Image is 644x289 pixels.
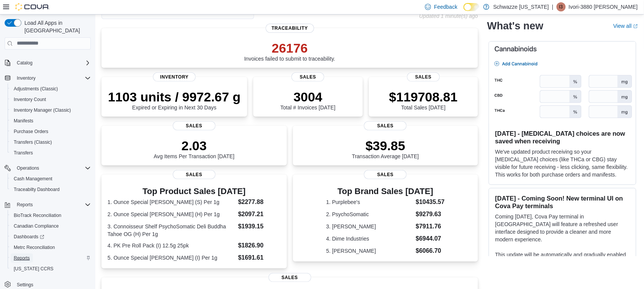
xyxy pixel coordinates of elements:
a: Inventory Count [11,95,49,104]
span: Inventory Count [11,95,91,104]
a: [US_STATE] CCRS [11,264,56,273]
a: Adjustments (Classic) [11,84,61,93]
p: 26176 [244,40,335,56]
dd: $1826.90 [238,241,280,250]
span: Inventory Count [14,96,46,103]
h3: Top Product Sales [DATE] [108,187,281,196]
h3: [DATE] - Coming Soon! New terminal UI on Cova Pay terminals [495,194,630,210]
dd: $9279.63 [416,210,445,219]
span: Dashboards [11,232,91,241]
dd: $7911.76 [416,222,445,231]
button: Reports [2,199,94,210]
input: Dark Mode [464,3,480,11]
span: Reports [14,200,91,209]
button: Purchase Orders [8,126,94,137]
span: Sales [364,170,407,179]
span: Adjustments (Classic) [11,84,91,93]
dt: 2. Ounce Special [PERSON_NAME] (H) Per 1g [108,210,235,218]
span: Inventory Manager (Classic) [14,107,71,113]
span: [US_STATE] CCRS [14,266,53,272]
span: Transfers [14,150,33,156]
dd: $2277.88 [238,197,280,207]
p: $39.85 [352,138,419,153]
a: Dashboards [11,232,47,241]
h2: What's new [487,20,543,32]
a: Cash Management [11,174,55,183]
dd: $10435.57 [416,197,445,207]
p: Schwazze [US_STATE] [493,2,549,11]
span: Cash Management [11,174,91,183]
p: Ivori-3880 [PERSON_NAME] [569,2,638,11]
span: Load All Apps in [GEOGRAPHIC_DATA] [21,19,91,34]
button: Reports [14,200,36,209]
button: Manifests [8,116,94,126]
button: Inventory Manager (Classic) [8,105,94,116]
button: Operations [14,164,42,173]
dt: 5. [PERSON_NAME] [326,247,413,255]
span: Washington CCRS [11,264,91,273]
button: Catalog [2,58,94,68]
dt: 3. [PERSON_NAME] [326,223,413,230]
button: Reports [8,253,94,263]
button: Transfers [8,148,94,158]
dt: 3. Connoisseur Shelf PsychoSomatic Deli Buddha Tahoe OG (H) Per 1g [108,223,235,238]
span: Catalog [14,58,91,67]
span: Manifests [11,116,91,125]
p: $119708.81 [389,89,458,104]
img: Cova [15,3,50,11]
p: This update will be automatically and gradually enabled between , for all terminals operating on ... [495,251,630,289]
span: Inventory [153,72,196,82]
dd: $1939.15 [238,222,280,231]
dt: 4. PK Pre Roll Pack (I) 12.5g 25pk [108,242,235,249]
p: 2.03 [154,138,235,153]
a: Manifests [11,116,36,125]
span: Purchase Orders [11,127,91,136]
span: BioTrack Reconciliation [14,212,61,218]
span: Inventory [14,74,91,83]
div: Total # Invoices [DATE] [280,89,335,111]
span: Sales [364,121,407,130]
span: Sales [173,121,216,130]
h3: [DATE] - [MEDICAL_DATA] choices are now saved when receiving [495,130,630,145]
span: Dashboards [14,234,44,240]
a: View allExternal link [613,23,638,29]
span: Reports [11,254,91,263]
a: Transfers [11,148,36,157]
span: Sales [173,170,216,179]
a: Dashboards [8,231,94,242]
button: Inventory Count [8,94,94,105]
span: Inventory Manager (Classic) [11,106,91,115]
div: Expired or Expiring in Next 30 Days [108,89,241,111]
span: I3 [559,2,563,11]
dt: 2. PsychoSomatic [326,210,413,218]
button: Adjustments (Classic) [8,83,94,94]
dt: 1. Purplebee's [326,198,413,206]
p: Coming [DATE], Cova Pay terminal in [GEOGRAPHIC_DATA] will feature a refreshed user interface des... [495,213,630,243]
span: Settings [17,282,33,288]
a: Transfers (Classic) [11,138,55,147]
span: Traceabilty Dashboard [11,185,91,194]
p: We've updated product receiving so your [MEDICAL_DATA] choices (like THCa or CBG) stay visible fo... [495,148,630,178]
svg: External link [633,24,638,29]
div: Invoices failed to submit to traceability. [244,40,335,62]
span: Traceabilty Dashboard [14,186,60,193]
span: Catalog [17,60,32,66]
span: Sales [407,72,440,82]
dt: 1. Ounce Special [PERSON_NAME] (S) Per 1g [108,198,235,206]
a: Reports [11,254,33,263]
span: Transfers (Classic) [11,138,91,147]
dt: 5. Ounce Special [PERSON_NAME] (I) Per 1g [108,254,235,262]
p: 3004 [280,89,335,104]
span: Sales [291,72,324,82]
a: Inventory Manager (Classic) [11,106,74,115]
p: 1103 units / 9972.67 g [108,89,241,104]
span: Inventory [17,75,35,81]
button: Metrc Reconciliation [8,242,94,253]
button: Traceabilty Dashboard [8,184,94,195]
div: Ivori-3880 Johnson [557,2,566,11]
span: Reports [17,202,33,208]
span: Traceability [266,24,314,33]
a: Canadian Compliance [11,222,62,231]
button: Transfers (Classic) [8,137,94,148]
span: Manifests [14,118,33,124]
